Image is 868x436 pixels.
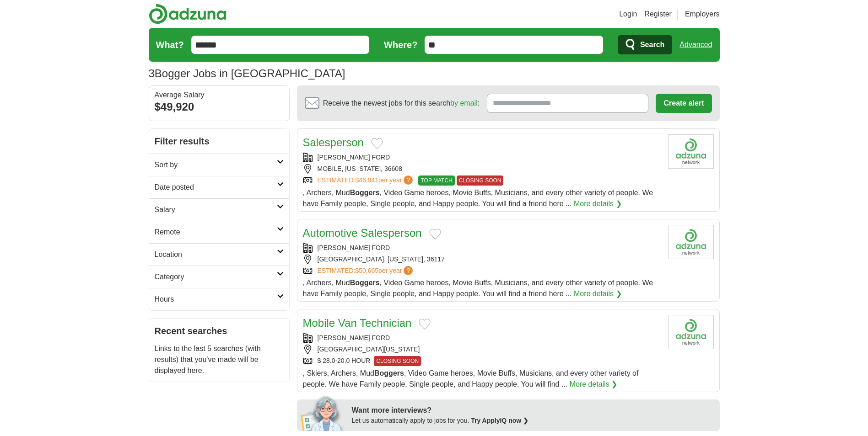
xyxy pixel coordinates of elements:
[404,266,413,275] span: ?
[574,198,622,209] a: More details ❯
[149,221,289,243] a: Remote
[668,134,714,169] img: Company logo
[155,271,277,282] h2: Category
[155,99,284,115] div: $49,920
[303,227,422,239] a: Automotive Salesperson
[419,319,431,330] button: Add to favorite jobs
[155,182,277,193] h2: Date posted
[371,138,383,149] button: Add to favorite jobs
[355,267,378,274] span: $50,665
[644,9,672,20] a: Register
[155,249,277,260] h2: Location
[618,35,672,54] button: Search
[457,175,504,186] span: CLOSING SOON
[668,315,714,349] img: Company logo
[149,67,345,80] h1: Bogger Jobs in [GEOGRAPHIC_DATA]
[668,225,714,259] img: Company logo
[374,369,404,377] strong: Boggers
[155,227,277,238] h2: Remote
[318,266,415,276] a: ESTIMATED:$50,665per year?
[303,153,661,162] div: [PERSON_NAME] FORD
[352,416,714,425] div: Let us automatically apply to jobs for you.
[303,345,661,354] div: [GEOGRAPHIC_DATA][US_STATE]
[418,175,454,186] span: TOP MATCH
[303,356,661,366] div: $ 28.0-20.0 HOUR
[155,204,277,215] h2: Salary
[149,4,226,24] img: Adzuna logo
[352,405,714,416] div: Want more interviews?
[155,324,284,338] h2: Recent searches
[149,154,289,176] a: Sort by
[301,394,345,431] img: apply-iq-scientist.png
[685,9,720,20] a: Employers
[149,129,289,154] h2: Filter results
[303,333,661,343] div: [PERSON_NAME] FORD
[149,198,289,221] a: Salary
[429,229,441,239] button: Add to favorite jobs
[155,343,284,376] p: Links to the last 5 searches (with results) that you've made will be displayed here.
[149,65,155,82] span: 3
[640,36,664,54] span: Search
[303,243,661,253] div: [PERSON_NAME] FORD
[355,176,378,184] span: $46,941
[149,288,289,310] a: Hours
[323,98,480,109] span: Receive the newest jobs for this search :
[318,175,415,186] a: ESTIMATED:$46,941per year?
[155,91,284,99] div: Average Salary
[350,279,380,287] strong: Boggers
[404,175,413,185] span: ?
[374,356,421,366] span: CLOSING SOON
[471,417,528,424] a: Try ApplyIQ now ❯
[155,294,277,305] h2: Hours
[303,136,364,149] a: Salesperson
[156,38,184,52] label: What?
[149,176,289,198] a: Date posted
[619,9,637,20] a: Login
[303,279,653,298] span: , Archers, Mud , Video Game heroes, Movie Buffs, Musicians, and every other variety of people. We...
[679,36,712,54] a: Advanced
[450,99,478,107] a: by email
[303,317,412,329] a: Mobile Van Technician
[384,38,417,52] label: Where?
[570,379,618,390] a: More details ❯
[656,94,712,113] button: Create alert
[574,288,622,299] a: More details ❯
[303,369,639,388] span: , Skiers, Archers, Mud , Video Game heroes, Movie Buffs, Musicians, and every other variety of pe...
[149,266,289,288] a: Category
[155,160,277,170] h2: Sort by
[303,255,661,264] div: [GEOGRAPHIC_DATA], [US_STATE], 36117
[350,189,380,197] strong: Boggers
[303,189,653,207] span: , Archers, Mud , Video Game heroes, Movie Buffs, Musicians, and every other variety of people. We...
[303,164,661,174] div: MOBILE, [US_STATE], 36608
[149,243,289,266] a: Location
